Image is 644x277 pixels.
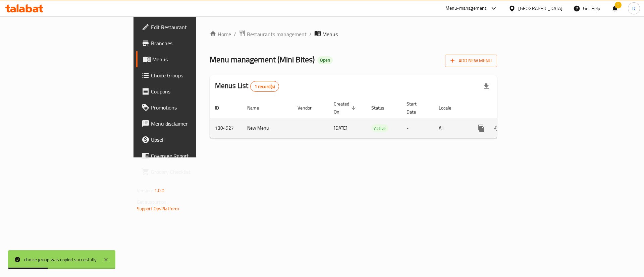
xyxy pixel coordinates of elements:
div: Export file [478,78,494,94]
span: [DATE] [334,124,347,132]
span: Get support on: [137,198,168,206]
span: Upsell [151,136,236,144]
li: / [309,30,312,38]
span: 1.0.0 [154,186,165,195]
a: Grocery Checklist [136,164,241,180]
div: Menu-management [445,4,487,12]
div: Open [317,56,333,64]
span: Choice Groups [151,71,236,79]
span: Branches [151,39,236,47]
a: Promotions [136,99,241,116]
span: Menus [152,55,236,63]
a: Coupons [136,83,241,99]
button: more [473,120,489,136]
a: Restaurants management [239,30,307,39]
span: Menu management ( Mini Bites ) [210,52,315,67]
span: ID [215,104,228,112]
span: Coupons [151,87,236,95]
span: Open [317,57,333,63]
div: choice group was copied succesfully [24,256,97,263]
span: Menus [322,30,338,38]
th: Actions [468,98,543,118]
td: All [433,118,468,138]
a: Edit Restaurant [136,19,241,35]
span: Version: [137,186,153,195]
span: Locale [439,104,460,112]
span: Vendor [298,104,320,112]
a: Upsell [136,132,241,148]
span: 1 record(s) [251,83,279,90]
a: Menu disclaimer [136,116,241,132]
span: Add New Menu [450,57,492,65]
button: Add New Menu [445,55,497,67]
span: Created On [334,100,358,116]
td: - [401,118,433,138]
a: Menus [136,51,241,67]
span: Menu disclaimer [151,120,236,128]
div: [GEOGRAPHIC_DATA] [518,5,562,12]
a: Coverage Report [136,148,241,164]
button: Change Status [489,120,505,136]
a: Branches [136,35,241,51]
a: Choice Groups [136,67,241,83]
a: Support.OpsPlatform [137,204,179,213]
span: Promotions [151,103,236,112]
td: New Menu [242,118,292,138]
span: Active [371,125,388,132]
span: Name [247,104,268,112]
table: enhanced table [210,98,543,139]
nav: breadcrumb [210,30,497,39]
span: Start Date [407,100,425,116]
span: Grocery Checklist [151,168,236,176]
span: Status [371,104,393,112]
span: D [632,5,635,12]
span: Edit Restaurant [151,23,236,31]
h2: Menus List [215,81,279,92]
div: Active [371,124,388,132]
div: Total records count [250,81,279,92]
span: Restaurants management [247,30,307,38]
span: Coverage Report [151,152,236,160]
